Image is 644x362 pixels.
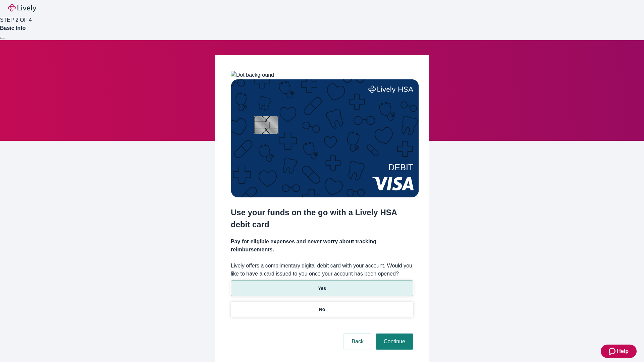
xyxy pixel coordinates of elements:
[318,285,326,292] p: Yes
[231,206,413,231] h2: Use your funds on the go with a Lively HSA debit card
[231,238,413,254] h4: Pay for eligible expenses and never worry about tracking reimbursements.
[231,302,413,317] button: No
[231,79,419,197] img: Debit card
[231,71,274,79] img: Dot background
[8,4,36,12] img: Lively
[231,281,413,296] button: Yes
[617,347,629,355] span: Help
[376,334,413,350] button: Continue
[319,306,325,313] p: No
[601,345,637,358] button: Zendesk support iconHelp
[343,334,372,350] button: Back
[231,262,413,278] label: Lively offers a complimentary digital debit card with your account. Would you like to have a card...
[609,347,617,355] svg: Zendesk support icon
